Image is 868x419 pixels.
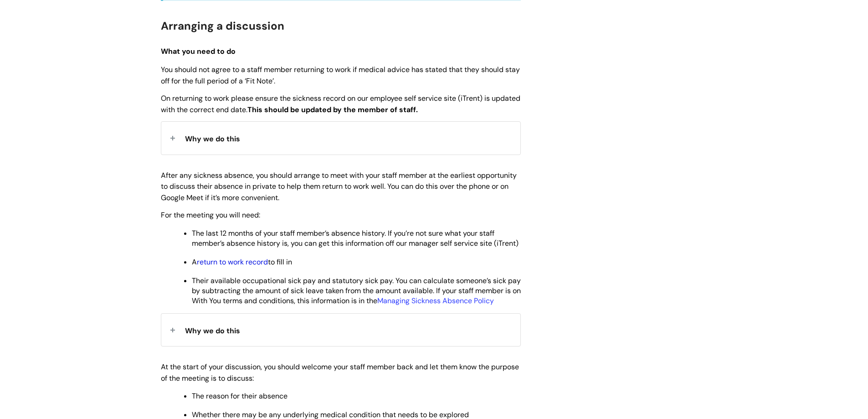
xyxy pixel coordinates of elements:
span: Why we do this [185,134,240,144]
a: return to work record [197,257,268,267]
span: The reason for their absence [192,391,288,401]
span: For the meeting you will need: [161,210,260,220]
span: The last 12 months of your staff member’s absence history. If you’re not sure what your staff mem... [192,228,519,248]
span: You should not agree to a staff member returning to work if medical advice has stated that they s... [161,65,520,86]
span: Why we do this [185,326,240,336]
span: Their available occupational sick pay and statutory sick pay. You can calculate someone’s sick pa... [192,276,521,305]
span: Arranging a discussion [161,19,284,33]
span: What you need to do [161,47,236,56]
a: Managing Sickness Absence Policy [377,296,494,305]
span: A to fill in [192,257,292,267]
strong: This should be updated by the member of staff. [247,105,418,114]
span: At the start of your discussion, you should welcome your staff member back and let them know the ... [161,362,519,383]
span: After any sickness absence, you should arrange to meet with your staff member at the earliest opp... [161,171,517,203]
span: On returning to work please ensure the sickness record on our employee self service site (iTrent)... [161,93,520,114]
